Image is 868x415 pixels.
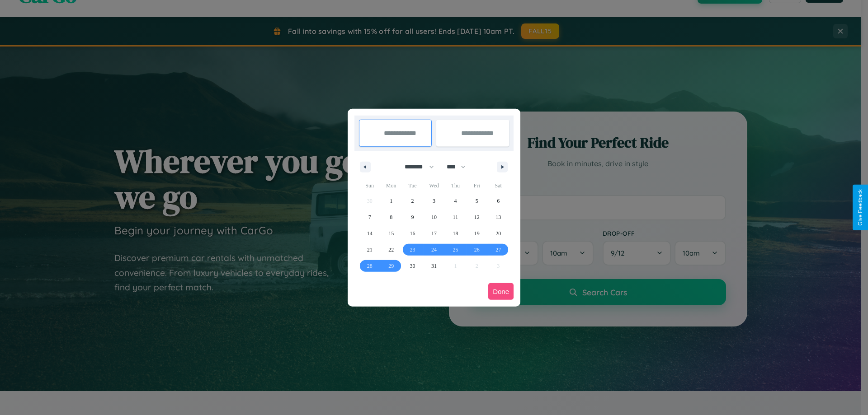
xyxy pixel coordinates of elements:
[445,209,466,225] button: 11
[359,209,380,225] button: 7
[359,258,380,274] button: 28
[388,225,394,242] span: 15
[402,242,423,258] button: 23
[410,242,415,258] span: 23
[402,258,423,274] button: 30
[390,209,392,225] span: 8
[488,242,509,258] button: 27
[497,193,500,209] span: 6
[380,258,401,274] button: 29
[466,193,487,209] button: 5
[488,209,509,225] button: 13
[474,242,480,258] span: 26
[380,225,401,242] button: 15
[488,283,514,300] button: Done
[367,242,373,258] span: 21
[466,209,487,225] button: 12
[474,225,480,242] span: 19
[453,209,458,225] span: 11
[431,225,437,242] span: 17
[488,193,509,209] button: 6
[367,225,373,242] span: 14
[431,242,437,258] span: 24
[388,258,394,274] span: 29
[445,225,466,242] button: 18
[388,242,394,258] span: 22
[431,258,437,274] span: 31
[453,242,458,258] span: 25
[466,178,487,193] span: Fri
[423,209,444,225] button: 10
[410,258,415,274] span: 30
[423,178,444,193] span: Wed
[453,225,458,242] span: 18
[495,209,501,225] span: 13
[423,225,444,242] button: 17
[380,209,401,225] button: 8
[411,193,414,209] span: 2
[380,178,401,193] span: Mon
[380,193,401,209] button: 1
[476,193,478,209] span: 5
[423,258,444,274] button: 31
[402,209,423,225] button: 9
[402,225,423,242] button: 16
[402,178,423,193] span: Tue
[359,225,380,242] button: 14
[488,178,509,193] span: Sat
[368,209,371,225] span: 7
[433,193,435,209] span: 3
[495,242,501,258] span: 27
[423,193,444,209] button: 3
[390,193,392,209] span: 1
[359,178,380,193] span: Sun
[410,225,415,242] span: 16
[488,225,509,242] button: 20
[445,193,466,209] button: 4
[466,225,487,242] button: 19
[423,242,444,258] button: 24
[445,178,466,193] span: Thu
[380,242,401,258] button: 22
[445,242,466,258] button: 25
[466,242,487,258] button: 26
[359,242,380,258] button: 21
[402,193,423,209] button: 2
[454,193,457,209] span: 4
[474,209,480,225] span: 12
[495,225,501,242] span: 20
[367,258,373,274] span: 28
[431,209,437,225] span: 10
[411,209,414,225] span: 9
[857,189,863,226] div: Give Feedback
